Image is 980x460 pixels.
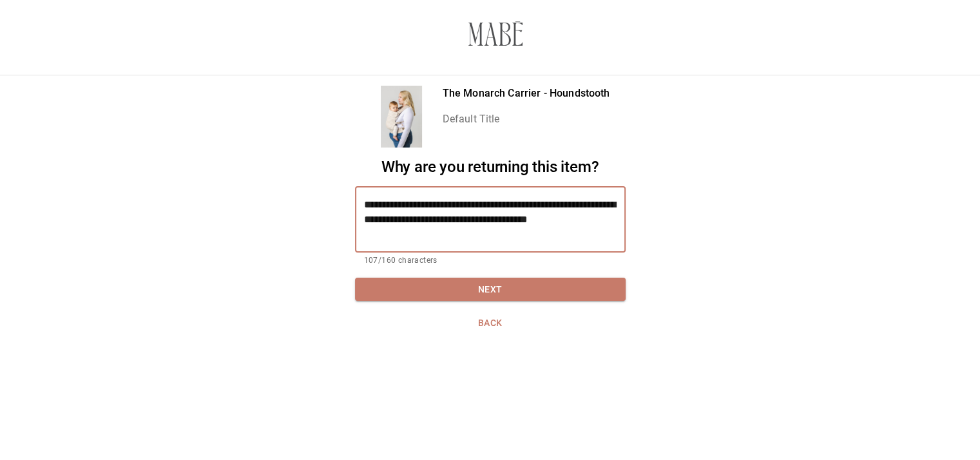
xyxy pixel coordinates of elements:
[468,10,523,65] img: 3671f2-3.myshopify.com-a63cb35b-e478-4aa6-86b9-acdf2590cc8d
[355,311,626,335] button: Back
[364,254,617,267] p: 107/160 characters
[443,111,610,127] p: Default Title
[355,158,626,177] h2: Why are you returning this item?
[355,278,626,302] button: Next
[443,86,610,101] p: The Monarch Carrier - Houndstooth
